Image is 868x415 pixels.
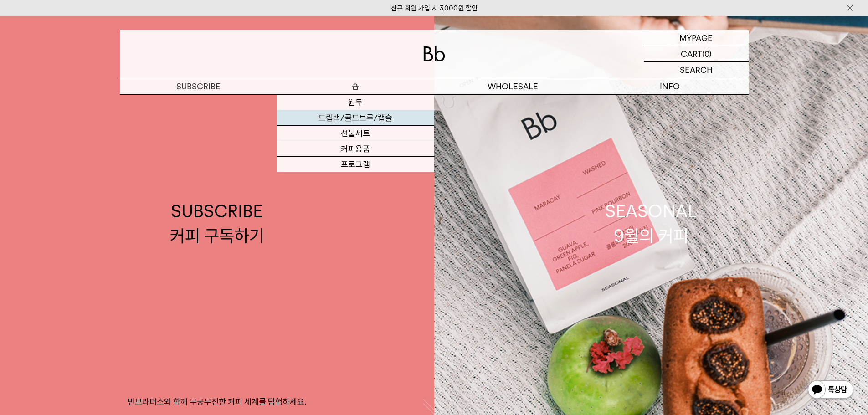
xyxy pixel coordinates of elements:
[391,4,478,12] a: 신규 회원 가입 시 3,000원 할인
[170,199,264,247] div: SUBSCRIBE 커피 구독하기
[120,78,277,94] a: SUBSCRIBE
[434,78,591,94] p: WHOLESALE
[277,95,434,110] a: 원두
[644,46,749,62] a: CART (0)
[277,141,434,157] a: 커피용품
[679,30,713,46] p: MYPAGE
[277,126,434,141] a: 선물세트
[605,199,697,247] div: SEASONAL 9월의 커피
[423,46,445,61] img: 로고
[277,157,434,172] a: 프로그램
[807,379,854,401] img: 카카오톡 채널 1:1 채팅 버튼
[702,46,712,61] p: (0)
[277,78,434,94] a: 숍
[644,30,749,46] a: MYPAGE
[680,62,713,78] p: SEARCH
[277,110,434,126] a: 드립백/콜드브루/캡슐
[591,78,749,94] p: INFO
[681,46,702,61] p: CART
